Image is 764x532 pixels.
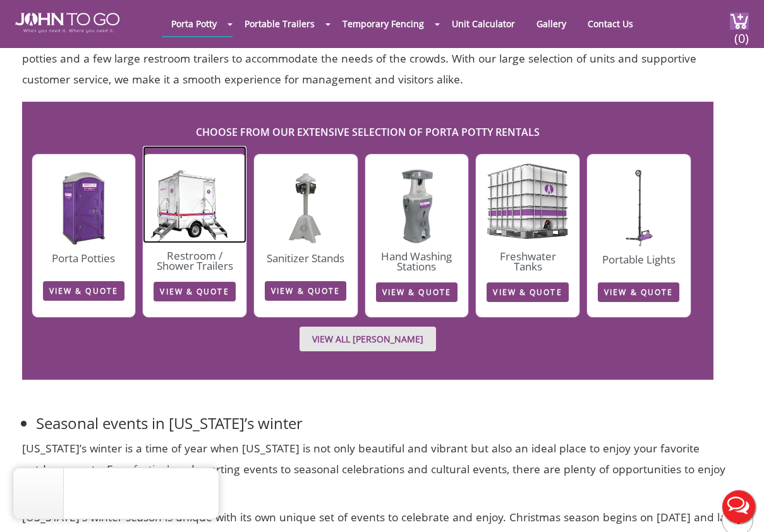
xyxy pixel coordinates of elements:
[612,168,666,247] img: JTG-ProPower-Light-1.jpg.webp
[500,249,556,274] a: Freshwater Tanks
[376,282,458,302] a: VIEW & QUOTE
[22,27,743,90] p: BRIC attracts upwards of 200,000 attendees from across [US_STATE][GEOGRAPHIC_DATA] each season. W...
[527,11,576,36] a: Gallery
[162,11,226,36] a: Porta Potty
[15,13,119,33] img: JOHN to go
[22,438,743,500] p: [US_STATE]’s winter is a time of year when [US_STATE] is not only beautiful and vibrant but also ...
[36,392,742,432] h3: Seasonal events in [US_STATE]’s winter
[267,251,344,265] a: Sanitizer Stands
[154,282,235,301] a: VIEW & QUOTE
[28,121,707,148] h2: CHOOSE FROM OUR EXTENSIVE SELECTION OF PORTA POTTY RENTALS
[487,282,568,302] a: VIEW & QUOTE
[485,155,571,244] img: fresh-water-tank.png.webp
[730,13,749,30] img: cart a
[157,248,233,273] a: Restroom / Shower Trailers
[43,281,124,301] a: VIEW & QUOTE
[59,170,107,246] img: construction-unit.jpg.webp
[143,146,246,243] img: JTG-2-Mini-1_cutout.png.webp
[235,11,324,36] a: Portable Trailers
[713,481,764,532] button: Live Chat
[381,249,452,274] a: Hand Washing Stations
[734,20,749,47] span: (0)
[602,252,676,267] a: Portable Lights
[442,11,524,36] a: Unit Calculator
[300,327,436,351] a: VIEW ALL [PERSON_NAME]
[598,282,679,302] a: VIEW & QUOTE
[578,11,643,36] a: Contact Us
[333,11,434,36] a: Temporary Fencing
[265,281,346,301] a: VIEW & QUOTE
[52,251,115,265] a: Porta Potties
[392,168,442,244] img: HWS.jpg.webp
[133,461,174,476] a: festivals
[284,170,327,246] img: FSS.jpg.webp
